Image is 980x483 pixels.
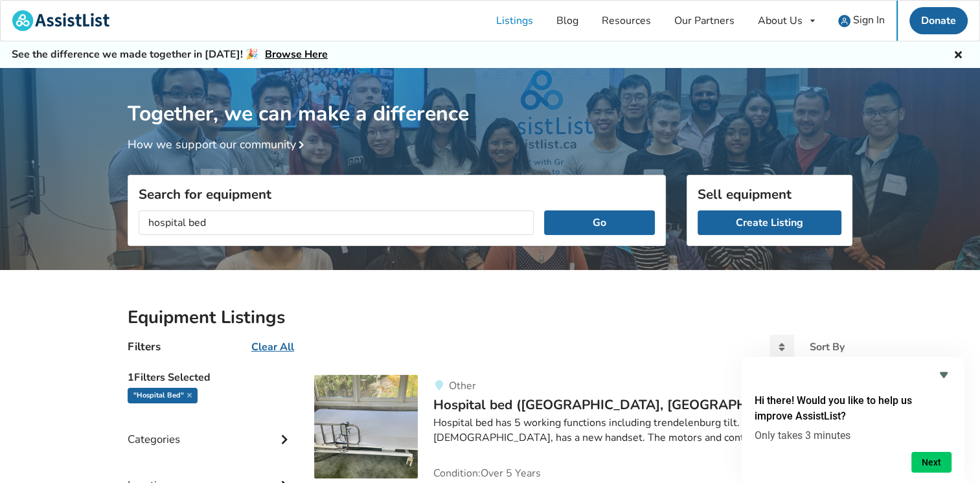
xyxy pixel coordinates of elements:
span: Other [448,379,475,393]
div: Categories [128,407,293,453]
h2: Hi there! Would you like to help us improve AssistList? [755,393,952,424]
button: Next question [911,452,952,473]
h5: 1 Filters Selected [128,365,293,388]
button: Hide survey [936,367,952,383]
a: Donate [909,7,968,34]
span: Sign In [853,13,885,27]
button: Go [544,210,655,235]
div: "hospital bed" [128,388,198,403]
input: I am looking for... [139,210,534,235]
div: About Us [758,16,803,26]
img: bedroom equipment-hospital bed (victoria, bc) [314,375,418,478]
a: Our Partners [663,1,746,41]
a: Listings [484,1,545,41]
div: Sort By [810,342,845,352]
h5: See the difference we made together in [DATE]! 🎉 [12,48,328,62]
h2: Equipment Listings [128,306,852,329]
div: Hospital bed has 5 working functions including trendelenburg tilt. [DEMOGRAPHIC_DATA], has a new ... [433,416,852,445]
h3: Sell equipment [698,186,841,203]
img: user icon [838,15,850,27]
a: Create Listing [698,210,841,235]
h1: Together, we can make a difference [128,68,852,127]
a: How we support our community [128,137,309,152]
div: Hi there! Would you like to help us improve AssistList? [755,367,952,473]
a: user icon Sign In [826,1,896,41]
a: Resources [590,1,663,41]
span: Hospital bed ([GEOGRAPHIC_DATA], [GEOGRAPHIC_DATA]) [433,396,811,414]
img: assistlist-logo [12,10,109,31]
span: Condition: Over 5 Years [433,468,541,478]
h3: Search for equipment [139,186,655,203]
a: Blog [545,1,590,41]
a: Browse Here [265,47,328,62]
h4: Filters [128,339,161,354]
u: Clear All [251,340,294,354]
p: Only takes 3 minutes [755,429,952,442]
